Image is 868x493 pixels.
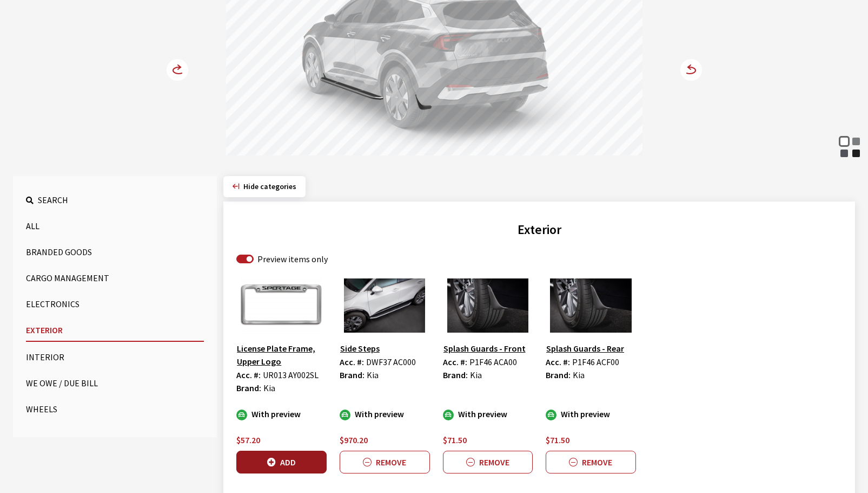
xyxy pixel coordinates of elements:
[366,356,416,367] span: DWF37 AC000
[26,398,204,420] button: Wheels
[26,267,204,289] button: Cargo Management
[26,372,204,394] button: We Owe / Due Bill
[573,369,585,380] span: Kia
[236,407,327,420] div: With preview
[236,451,327,473] button: Add
[340,278,430,333] img: Image for Side Steps
[443,368,468,381] label: Brand:
[839,136,850,147] div: Snow White Pearl
[443,355,467,368] label: Acc. #:
[546,407,636,420] div: With preview
[469,356,517,367] span: P1F46 ACA00
[572,356,619,367] span: P1F46 ACF00
[26,241,204,263] button: Branded Goods
[340,368,365,381] label: Brand:
[263,382,275,393] span: Kia
[470,369,482,380] span: Kia
[26,319,204,342] button: Exterior
[26,346,204,368] button: Interior
[851,148,862,159] div: Fusion Black
[340,355,364,368] label: Acc. #:
[236,220,842,239] h2: Exterior
[340,434,368,445] span: $970.20
[546,451,636,473] button: Remove
[443,341,526,355] button: Splash Guards - Front
[443,278,533,333] img: Image for Splash Guards - Front
[236,278,327,333] img: Image for License Plate Frame, Upper Logo
[546,278,636,333] img: Image for Splash Guards - Rear
[340,341,380,355] button: Side Steps
[236,434,260,445] span: $57.20
[443,451,533,473] button: Remove
[367,369,379,380] span: Kia
[546,434,569,445] span: $71.50
[243,181,296,191] span: Click to hide category section.
[443,434,467,445] span: $71.50
[26,293,204,315] button: Electronics
[546,341,625,355] button: Splash Guards - Rear
[223,176,306,197] button: Hide categories
[38,194,68,205] span: Search
[26,215,204,237] button: All
[236,381,261,394] label: Brand:
[340,407,430,420] div: With preview
[546,355,570,368] label: Acc. #:
[340,451,430,473] button: Remove
[257,252,328,265] label: Preview items only
[443,407,533,420] div: With preview
[851,136,862,147] div: Steel Gray
[236,341,327,368] button: License Plate Frame, Upper Logo
[839,148,850,159] div: Gravity Gray
[263,369,319,380] span: UR013 AY002SL
[236,368,261,381] label: Acc. #:
[546,368,571,381] label: Brand:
